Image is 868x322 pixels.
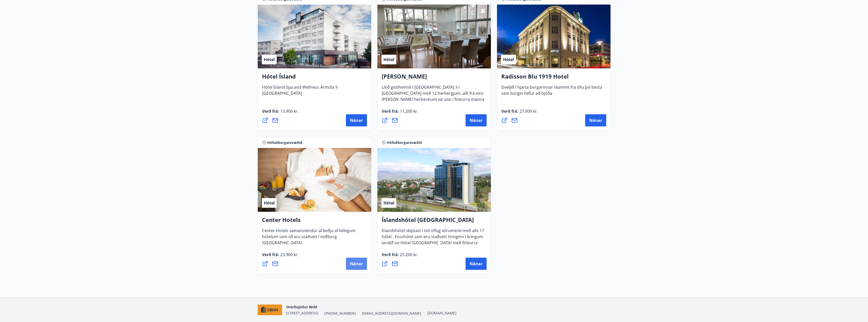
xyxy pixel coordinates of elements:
span: Hótel Ísland Spa and Wellness Ármúla 9 [GEOGRAPHIC_DATA] [262,84,338,100]
span: Dveljið í hjarta borgarinnar skammt frá öllu því besta sem borgin hefur að bjóða [501,84,602,100]
span: Nánar [350,261,363,267]
button: Nánar [466,114,487,126]
span: Nánar [350,118,363,123]
button: Nánar [346,258,367,270]
span: [EMAIL_ADDRESS][DOMAIN_NAME] [362,311,421,316]
span: Hótel [383,200,394,206]
h4: Radisson Blu 1919 Hotel [501,72,606,84]
span: Lítið gistiheimili í [GEOGRAPHIC_DATA] 3 í [GEOGRAPHIC_DATA] með 12 herbergjum, allt frá eins [PE... [382,84,484,112]
button: Nánar [585,114,606,126]
span: Nánar [589,118,602,123]
h4: Hótel Ísland [262,72,367,84]
span: 11.200 kr. [399,108,418,114]
img: c7HIBRK87IHNqKbXD1qOiSZFdQtg2UzkX3TnRQ1O.png [258,305,282,315]
span: Verð frá : [382,108,418,118]
h4: Center Hotels [262,216,367,228]
span: Íslandshótel skiptast í tvö öflug vörumerki með alls 17 hótel - Fosshótel sem eru staðsett hringi... [382,228,484,256]
span: Höfuðborgarsvæðið [387,140,422,145]
span: Verð frá : [501,108,538,118]
span: Höfuðborgarsvæðið [267,140,302,145]
span: Hótel [264,57,275,62]
span: Orlofssjóður BHM [286,305,317,309]
a: [DOMAIN_NAME] [427,311,456,315]
span: Hótel [383,57,394,62]
span: 23.900 kr. [279,252,299,257]
button: Nánar [346,114,367,126]
span: 13.900 kr. [279,108,299,114]
span: Center Hotels samanstendur af keðju af fallegum hótelum sem öll eru staðsett í miðborg [GEOGRAPHI... [262,228,356,250]
span: Nánar [470,118,483,123]
span: Verð frá : [262,252,299,261]
span: Verð frá : [262,108,299,118]
button: Nánar [466,258,487,270]
h4: [PERSON_NAME] [382,72,487,84]
span: 25.200 kr. [399,252,418,257]
span: [STREET_ADDRESS] [286,311,318,315]
h4: Íslandshótel [GEOGRAPHIC_DATA] [382,216,487,228]
span: Hótel [264,200,275,206]
span: 27.000 kr. [519,108,538,114]
span: Hótel [503,57,514,62]
span: [PHONE_NUMBER] [324,311,356,316]
span: Verð frá : [382,252,418,261]
span: Nánar [470,261,483,267]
